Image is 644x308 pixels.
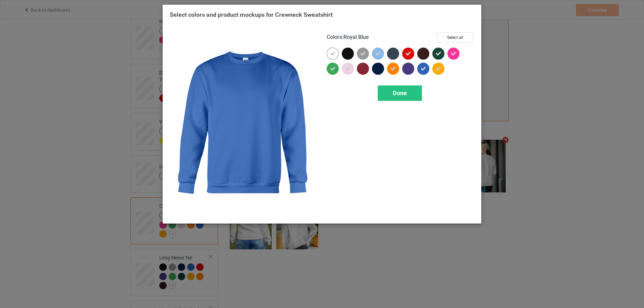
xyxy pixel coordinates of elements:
[343,34,369,40] span: Royal Blue
[327,34,342,40] span: Colors
[170,11,333,18] span: Select colors and product mockups for Crewneck Sweatshirt
[437,32,473,43] button: Select all
[393,89,407,97] span: Done
[170,32,317,217] img: regular.jpg
[327,34,369,41] h4: :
